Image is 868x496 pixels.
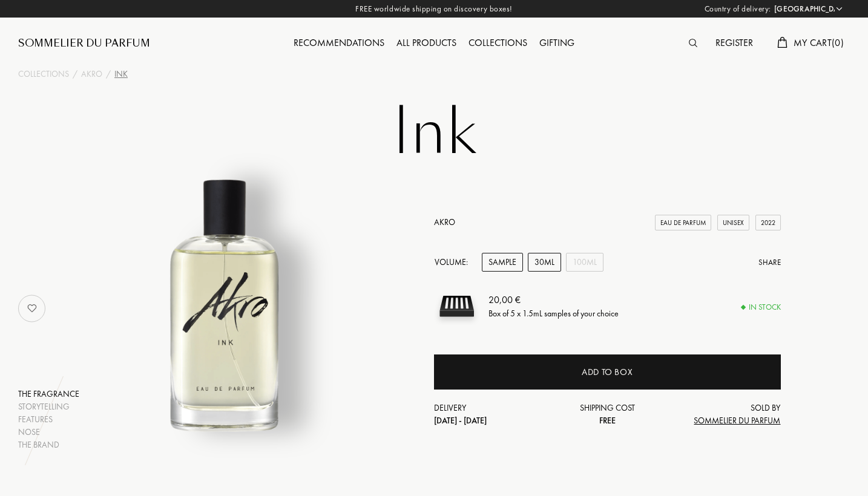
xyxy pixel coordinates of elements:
div: Storytelling [18,400,79,413]
span: Free [599,415,616,426]
div: Recommendations [288,36,390,51]
img: cart.svg [777,37,787,48]
div: Volume: [434,253,475,272]
div: Sold by [665,402,781,427]
div: The brand [18,439,79,451]
a: Collections [462,36,533,49]
span: Country of delivery: [705,3,771,15]
div: Nose [18,426,79,439]
span: [DATE] - [DATE] [434,415,487,426]
img: sample box [434,284,479,329]
a: Sommelier du Parfum [18,36,150,51]
h1: Ink [131,99,737,166]
div: Collections [462,36,533,51]
div: Gifting [533,36,580,51]
div: Features [18,413,79,426]
div: Share [758,256,781,269]
div: Ink [114,68,128,80]
div: In stock [741,301,781,313]
a: Akro [434,217,455,227]
div: Shipping cost [550,402,665,427]
div: Unisex [717,215,749,231]
div: All products [390,36,462,51]
div: 20,00 € [488,293,619,307]
img: Ink Akro [77,154,375,451]
span: My Cart ( 0 ) [794,36,844,49]
div: 30mL [528,253,561,272]
div: 100mL [566,253,603,272]
div: / [73,68,77,80]
img: search_icn.svg [689,39,697,47]
div: Box of 5 x 1.5mL samples of your choice [488,307,619,320]
div: Sample [482,253,523,272]
a: All products [390,36,462,49]
div: Delivery [434,402,550,427]
div: Eau de Parfum [655,215,711,231]
div: Register [709,36,759,51]
a: Register [709,36,759,49]
div: Add to box [582,365,633,379]
div: The fragrance [18,388,79,400]
a: Akro [81,68,102,80]
div: 2022 [755,215,781,231]
span: Sommelier du Parfum [694,415,780,426]
a: Recommendations [288,36,390,49]
a: Gifting [533,36,580,49]
img: no_like_p.png [20,296,44,321]
div: / [106,68,111,80]
a: Collections [18,68,69,80]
